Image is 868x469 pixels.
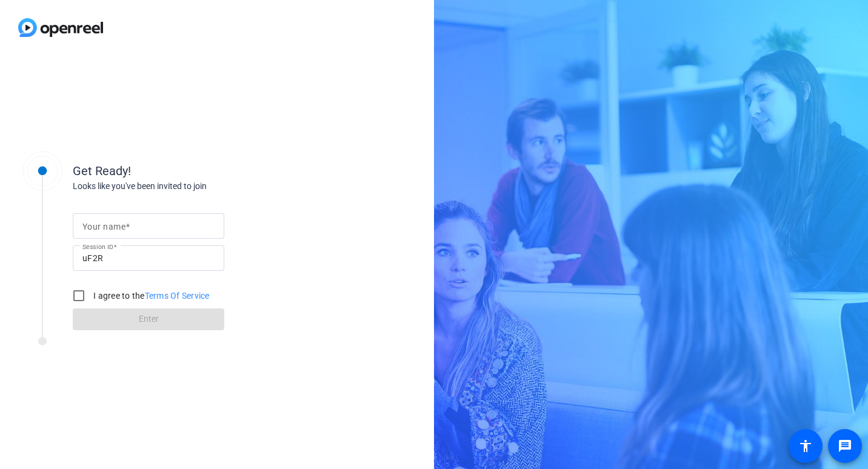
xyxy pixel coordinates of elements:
[798,439,813,453] mat-icon: accessibility
[145,291,210,301] a: Terms Of Service
[73,162,315,180] div: Get Ready!
[82,243,113,250] mat-label: Session ID
[838,439,852,453] mat-icon: message
[91,290,210,302] label: I agree to the
[73,180,315,193] div: Looks like you've been invited to join
[82,222,125,231] mat-label: Your name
